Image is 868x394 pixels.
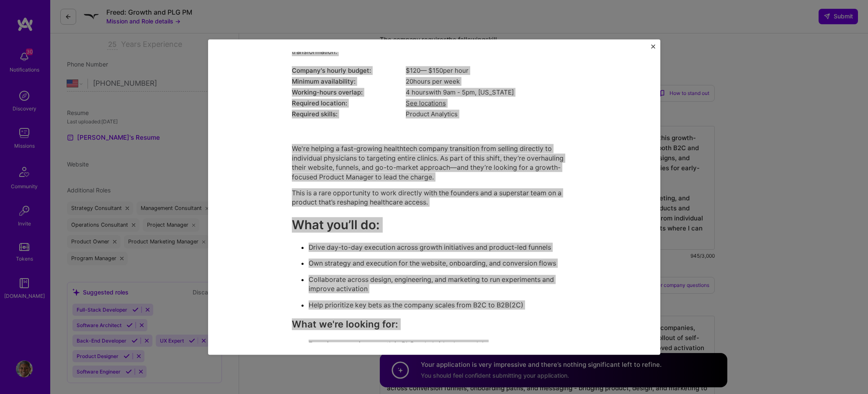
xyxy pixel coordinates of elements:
[406,77,577,86] div: 20 hours per week
[292,217,577,233] h2: What you’ll do:
[292,88,406,97] div: Working-hours overlap:
[309,340,577,349] p: Experience owning growth in PLG or hybrid sales models
[309,275,577,294] p: Collaborate across design, engineering, and marketing to run experiments and improve activation
[406,100,446,107] span: See locations
[292,77,406,86] div: Minimum availability:
[309,300,577,310] p: Help prioritize key bets as the company scales from B2C to B2B(2C)
[309,259,577,268] p: Own strategy and execution for the website, onboarding, and conversion flows
[406,88,577,97] div: 4 hours with [US_STATE]
[406,110,577,119] div: Product Analytics
[651,44,655,53] button: Close
[292,319,577,330] h3: What we're looking for:
[292,144,577,182] p: We're helping a fast-growing healthtech company transition from selling directly to individual ph...
[441,89,478,97] span: 9am - 5pm ,
[406,67,577,75] div: $ 120 — $ 150 per hour
[309,243,577,252] p: Drive day-to-day execution across growth initiatives and product-led funnels
[292,110,406,119] div: Required skills:
[292,67,406,75] div: Company's hourly budget:
[292,188,577,207] p: This is a rare opportunity to work directly with the founders and a superstar team on a product t...
[292,99,406,108] div: Required location:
